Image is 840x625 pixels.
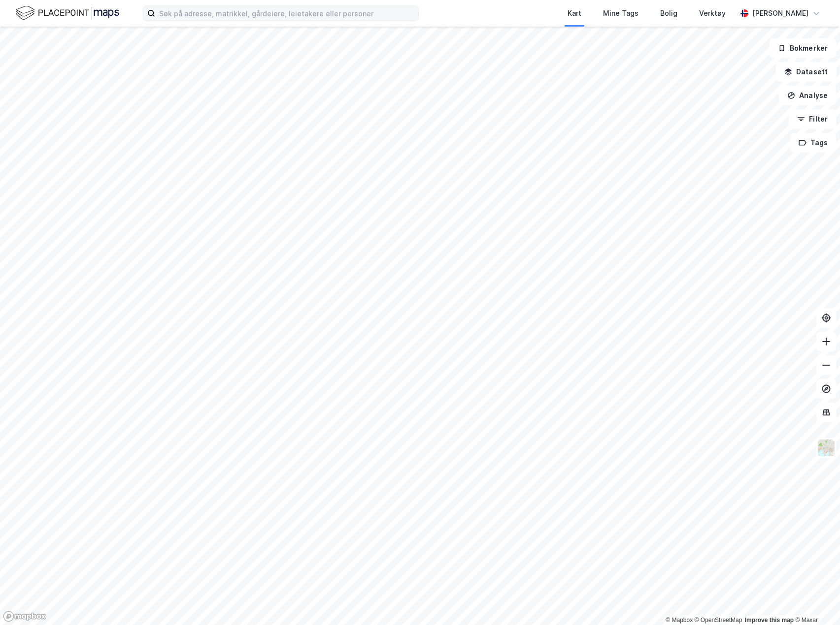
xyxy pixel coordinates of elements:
[155,6,418,21] input: Søk på adresse, matrikkel, gårdeiere, leietakere eller personer
[699,7,726,19] div: Verktøy
[603,7,638,19] div: Mine Tags
[568,7,581,19] div: Kart
[16,4,119,22] img: logo.f888ab2527a4732fd821a326f86c7f29.svg
[791,578,840,625] iframe: Chat Widget
[791,578,840,625] div: Kontrollprogram for chat
[660,7,677,19] div: Bolig
[752,7,808,19] div: [PERSON_NAME]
